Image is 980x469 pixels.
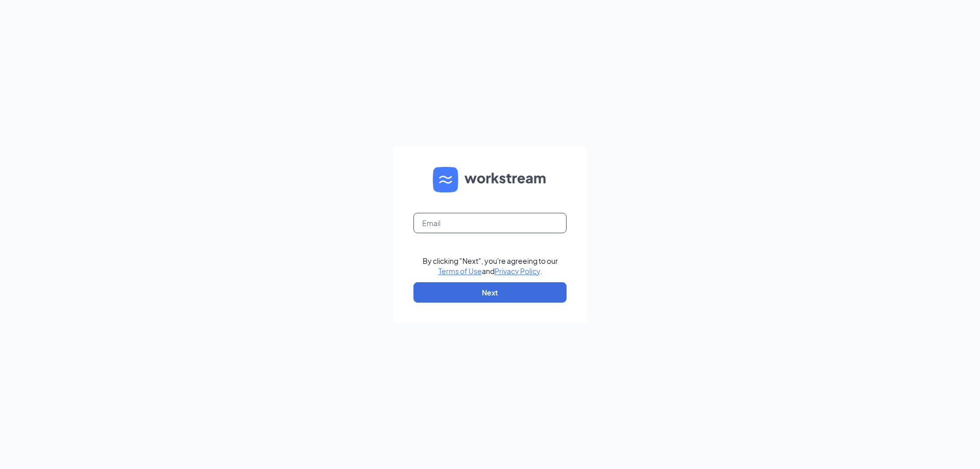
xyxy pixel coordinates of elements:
div: By clicking "Next", you're agreeing to our and . [423,256,558,276]
button: Next [413,282,567,303]
a: Privacy Policy [495,266,540,276]
img: WS logo and Workstream text [433,167,547,192]
a: Terms of Use [438,266,482,276]
input: Email [413,213,567,233]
